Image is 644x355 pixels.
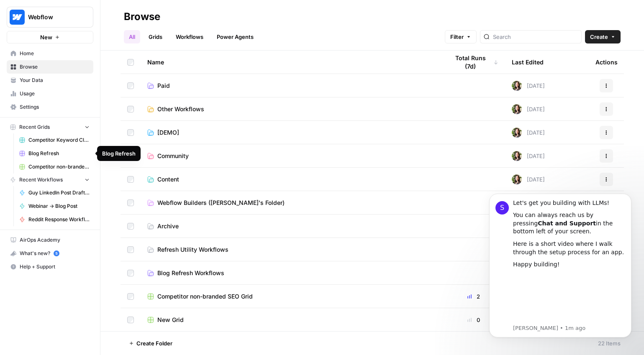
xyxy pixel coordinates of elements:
span: Webinar -> Blog Post [28,202,90,210]
div: 0 [449,316,498,324]
span: AirOps Academy [20,236,90,244]
a: Other Workflows [147,105,436,113]
button: Recent Workflows [7,174,93,186]
a: Settings [7,100,93,114]
a: Webinar -> Blog Post [15,199,93,213]
button: Help + Support [7,260,93,273]
a: Blog Refresh [15,147,93,160]
span: Community [157,152,189,160]
span: Reddit Response Workflow [28,216,90,223]
div: [DATE] [512,81,545,91]
a: Competitor non-branded SEO Grid [15,160,93,174]
a: Webflow Builders ([PERSON_NAME]'s Folder) [147,199,436,207]
button: Recent Grids [7,121,93,133]
div: [DATE] [512,174,545,184]
a: Workflows [171,30,208,43]
span: Archive [157,222,179,230]
button: New [7,31,93,43]
a: All [124,30,140,43]
span: Guy LinkedIn Post Draft Creator [28,189,90,197]
img: Webflow Logo [10,10,25,25]
a: Competitor Keyword Cluster -> Brief [15,133,93,147]
img: tfqcqvankhknr4alfzf7rpur2gif [512,128,522,138]
span: Blog Refresh Workflows [157,269,224,277]
span: Recent Grids [19,123,50,131]
span: Other Workflows [157,105,204,113]
span: Competitor non-branded SEO Grid [28,163,90,171]
a: Home [7,47,93,60]
div: Name [147,51,436,74]
button: Filter [445,30,477,43]
div: [DATE] [512,128,545,138]
a: Reddit Response Workflow [15,213,93,226]
div: Actions [595,51,618,74]
div: Last Edited [512,51,544,74]
img: tfqcqvankhknr4alfzf7rpur2gif [512,104,522,114]
iframe: youtube [36,92,149,142]
img: tfqcqvankhknr4alfzf7rpur2gif [512,151,522,161]
button: Create [585,30,621,43]
a: Paid [147,82,436,90]
a: Community [147,152,436,160]
div: Browse [124,10,160,23]
span: Refresh Utility Workflows [157,245,228,254]
span: New [40,33,52,41]
span: New Grid [157,316,184,324]
span: Webflow [28,13,79,21]
a: 5 [54,250,59,256]
a: Competitor non-branded SEO Grid [147,292,436,301]
span: [DEMO] [157,128,179,137]
div: [DATE] [512,104,545,114]
a: Refresh Utility Workflows [147,245,436,254]
span: Recent Workflows [19,176,63,184]
a: [DEMO] [147,128,436,137]
span: Create Folder [136,339,172,347]
button: What's new? 5 [7,247,93,260]
a: New Grid [147,316,436,324]
span: Competitor Keyword Cluster -> Brief [28,136,90,144]
span: Create [590,33,608,41]
span: Home [20,50,90,57]
span: Your Data [20,77,90,84]
img: tfqcqvankhknr4alfzf7rpur2gif [512,174,522,184]
span: Competitor non-branded SEO Grid [157,292,253,301]
a: Guy LinkedIn Post Draft Creator [15,186,93,199]
div: Total Runs (7d) [449,51,498,74]
span: Usage [20,90,90,97]
input: Search [493,33,578,41]
span: Help + Support [20,263,90,271]
button: Workspace: Webflow [7,7,93,28]
div: 2 [449,292,498,301]
span: Webflow Builders ([PERSON_NAME]'s Folder) [157,199,285,207]
iframe: Intercom notifications message [477,181,644,351]
a: Your Data [7,74,93,87]
span: Filter [450,33,464,41]
a: Grids [144,30,167,43]
span: Blog Refresh [28,150,90,157]
div: [DATE] [512,151,545,161]
div: What's new? [7,247,93,260]
button: Create Folder [124,337,177,350]
span: Settings [20,103,90,111]
span: Paid [157,82,170,90]
p: Message from Steven, sent 1m ago [36,143,149,151]
text: 5 [55,251,57,255]
a: Content [147,175,436,184]
span: Browse [20,63,90,71]
img: tfqcqvankhknr4alfzf7rpur2gif [512,81,522,91]
div: Blog Refresh [102,149,136,158]
a: Blog Refresh Workflows [147,269,436,277]
a: Archive [147,222,436,230]
a: Power Agents [212,30,259,43]
a: Usage [7,87,93,100]
a: AirOps Academy [7,233,93,247]
span: Content [157,175,179,184]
